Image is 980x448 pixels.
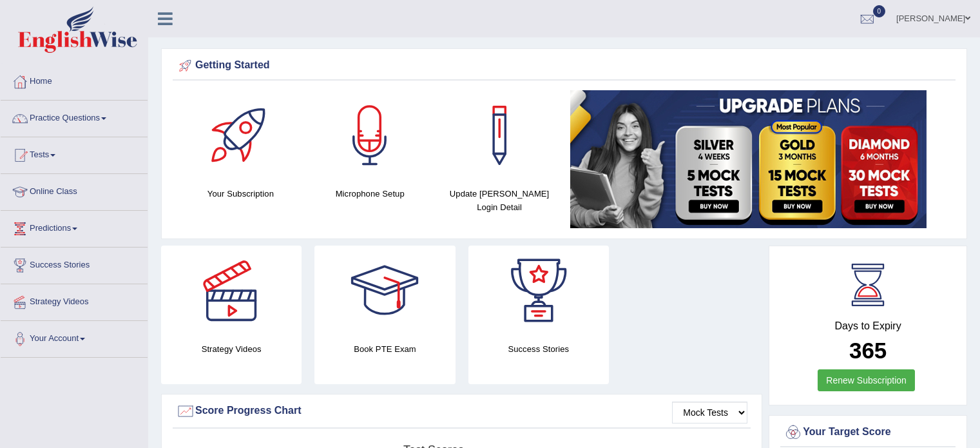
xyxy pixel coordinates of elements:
h4: Book PTE Exam [314,342,455,356]
h4: Success Stories [468,342,609,356]
a: Success Stories [1,248,148,280]
a: Predictions [1,211,148,243]
a: Home [1,64,148,96]
div: Score Progress Chart [176,402,747,421]
a: Tests [1,137,148,170]
a: Strategy Videos [1,284,148,317]
h4: Update [PERSON_NAME] Login Detail [441,187,558,214]
b: 365 [849,338,887,363]
img: small5.jpg [570,90,927,228]
a: Your Account [1,321,148,353]
h4: Days to Expiry [783,320,952,332]
a: Online Class [1,174,148,206]
h4: Strategy Videos [161,342,302,356]
h4: Your Subscription [182,187,299,200]
div: Getting Started [176,56,952,75]
span: 0 [873,5,886,17]
h4: Microphone Setup [312,187,428,200]
a: Practice Questions [1,101,148,133]
div: Your Target Score [783,423,952,442]
a: Renew Subscription [818,369,915,391]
